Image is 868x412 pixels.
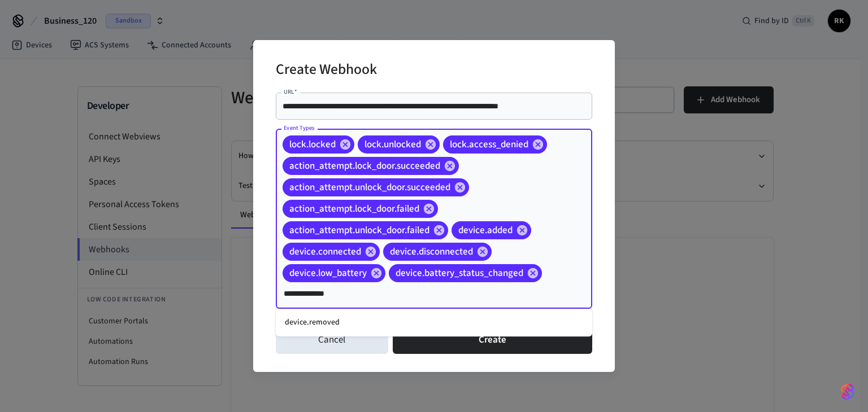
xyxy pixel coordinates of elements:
[276,313,592,332] li: device.removed
[841,383,854,401] img: SeamLogoGradient.69752ec5.svg
[283,268,374,279] span: device.low_battery
[283,200,438,218] div: action_attempt.lock_door.failed
[389,268,530,279] span: device.battery_status_changed
[283,139,342,150] span: lock.locked
[283,178,469,196] div: action_attempt.unlock_door.succeeded
[276,54,377,88] h2: Create Webhook
[284,124,315,132] label: Event Types
[383,246,480,257] span: device.disconnected
[283,203,426,214] span: action_attempt.lock_door.failed
[452,221,531,239] div: device.added
[389,264,542,282] div: device.battery_status_changed
[443,139,535,150] span: lock.access_denied
[358,135,440,154] div: lock.unlocked
[284,87,297,96] label: URL
[443,135,547,154] div: lock.access_denied
[283,264,385,282] div: device.low_battery
[283,182,457,193] span: action_attempt.unlock_door.succeeded
[283,246,368,257] span: device.connected
[393,327,592,354] button: Create
[358,139,428,150] span: lock.unlocked
[283,225,436,236] span: action_attempt.unlock_door.failed
[383,243,492,261] div: device.disconnected
[283,243,380,261] div: device.connected
[283,135,354,154] div: lock.locked
[283,157,459,175] div: action_attempt.lock_door.succeeded
[452,225,519,236] span: device.added
[276,327,388,354] button: Cancel
[283,221,448,239] div: action_attempt.unlock_door.failed
[283,160,447,172] span: action_attempt.lock_door.succeeded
